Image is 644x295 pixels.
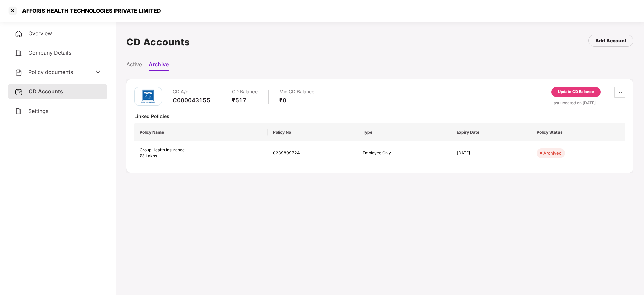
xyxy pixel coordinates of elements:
[138,86,158,107] img: tatag.png
[28,69,73,75] span: Policy documents
[134,113,625,119] div: Linked Policies
[173,97,210,104] div: C000043155
[140,153,157,158] span: ₹3 Lakhs
[95,69,101,75] span: down
[451,123,532,141] th: Expiry Date
[279,87,314,97] div: Min CD Balance
[551,100,625,106] div: Last updated on [DATE]
[134,123,268,141] th: Policy Name
[140,147,262,153] div: Group Health Insurance
[363,150,436,156] div: Employee Only
[268,123,358,141] th: Policy No
[232,97,258,104] div: ₹517
[18,7,161,14] div: AFFORIS HEALTH TECHNOLOGIES PRIVATE LIMITED
[232,87,258,97] div: CD Balance
[28,49,71,56] span: Company Details
[126,35,190,49] h1: CD Accounts
[173,87,210,97] div: CD A/c
[28,30,52,37] span: Overview
[28,108,48,114] span: Settings
[614,87,625,98] button: ellipsis
[531,123,625,141] th: Policy Status
[615,90,625,95] span: ellipsis
[149,61,169,71] li: Archive
[558,89,594,95] div: Update CD Balance
[15,49,23,57] img: svg+xml;base64,PHN2ZyB4bWxucz0iaHR0cDovL3d3dy53My5vcmcvMjAwMC9zdmciIHdpZHRoPSIyNCIgaGVpZ2h0PSIyNC...
[543,150,562,156] div: Archived
[357,123,451,141] th: Type
[451,141,532,165] td: [DATE]
[595,37,626,44] div: Add Account
[268,141,358,165] td: 0239809724
[15,69,23,77] img: svg+xml;base64,PHN2ZyB4bWxucz0iaHR0cDovL3d3dy53My5vcmcvMjAwMC9zdmciIHdpZHRoPSIyNCIgaGVpZ2h0PSIyNC...
[279,97,314,104] div: ₹0
[15,88,23,96] img: svg+xml;base64,PHN2ZyB3aWR0aD0iMjUiIGhlaWdodD0iMjQiIHZpZXdCb3g9IjAgMCAyNSAyNCIgZmlsbD0ibm9uZSIgeG...
[15,107,23,115] img: svg+xml;base64,PHN2ZyB4bWxucz0iaHR0cDovL3d3dy53My5vcmcvMjAwMC9zdmciIHdpZHRoPSIyNCIgaGVpZ2h0PSIyNC...
[126,61,142,71] li: Active
[15,30,23,38] img: svg+xml;base64,PHN2ZyB4bWxucz0iaHR0cDovL3d3dy53My5vcmcvMjAwMC9zdmciIHdpZHRoPSIyNCIgaGVpZ2h0PSIyNC...
[29,88,63,95] span: CD Accounts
